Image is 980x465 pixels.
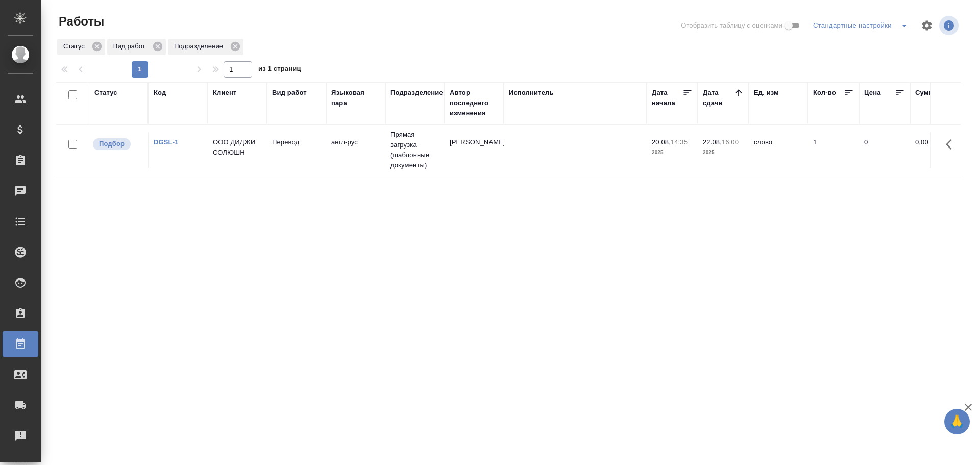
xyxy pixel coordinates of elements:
td: слово [749,132,808,168]
div: Клиент [213,88,236,98]
div: Автор последнего изменения [450,88,499,118]
button: Здесь прячутся важные кнопки [940,132,964,157]
div: split button [811,17,915,34]
div: Вид работ [107,39,166,55]
p: Перевод [272,137,321,148]
div: Можно подбирать исполнителей [92,137,142,151]
span: 🙏 [948,411,966,432]
span: из 1 страниц [258,63,301,78]
p: ООО ДИДЖИ СОЛЮШН [213,137,262,158]
p: Статус [63,41,88,52]
div: Подразделение [168,39,243,55]
td: Прямая загрузка (шаблонные документы) [385,125,445,176]
div: Вид работ [272,88,307,98]
td: 0 [859,132,910,168]
td: 1 [808,132,859,168]
div: Статус [57,39,105,55]
td: [PERSON_NAME] [445,132,504,168]
div: Кол-во [813,88,836,98]
span: Настроить таблицу [915,13,939,38]
div: Дата начала [652,88,682,108]
span: Посмотреть информацию [939,16,961,35]
div: Дата сдачи [703,88,733,108]
p: Подразделение [174,41,227,52]
p: 2025 [703,148,744,158]
div: Код [154,88,166,98]
span: Работы [56,13,104,30]
p: Подбор [99,139,125,149]
span: Отобразить таблицу с оценками [681,20,782,31]
p: 20.08, [652,138,671,146]
div: Ед. изм [754,88,779,98]
p: 2025 [652,148,693,158]
td: 0,00 ₽ [910,132,961,168]
p: 16:00 [722,138,739,146]
div: Цена [864,88,881,98]
div: Языковая пара [331,88,380,108]
td: англ-рус [326,132,385,168]
div: Подразделение [390,88,443,98]
div: Исполнитель [509,88,554,98]
div: Статус [94,88,117,98]
p: 14:35 [671,138,688,146]
p: 22.08, [703,138,722,146]
p: Вид работ [113,41,149,52]
a: DGSL-1 [154,138,179,146]
button: 🙏 [944,409,970,434]
div: Сумма [915,88,937,98]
